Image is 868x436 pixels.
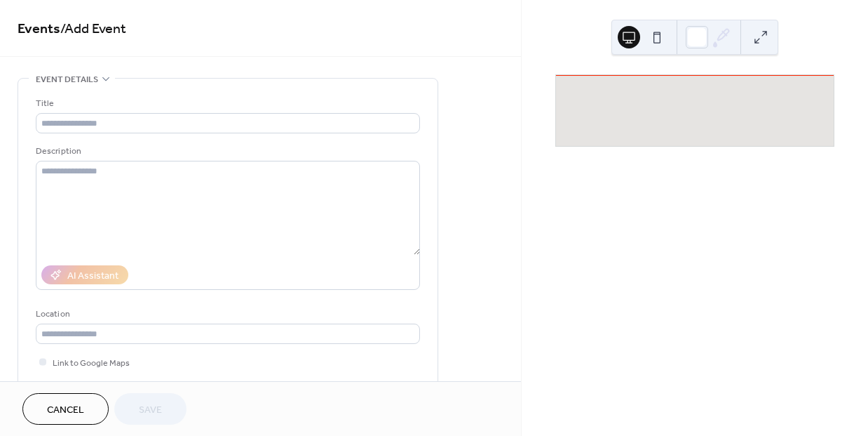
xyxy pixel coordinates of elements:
[60,15,126,43] span: / Add Event
[36,144,417,159] div: Description
[18,15,60,43] a: Events
[53,356,130,371] span: Link to Google Maps
[36,72,98,87] span: Event details
[36,96,417,111] div: Title
[36,307,417,322] div: Location
[47,403,84,418] span: Cancel
[22,393,109,425] button: Cancel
